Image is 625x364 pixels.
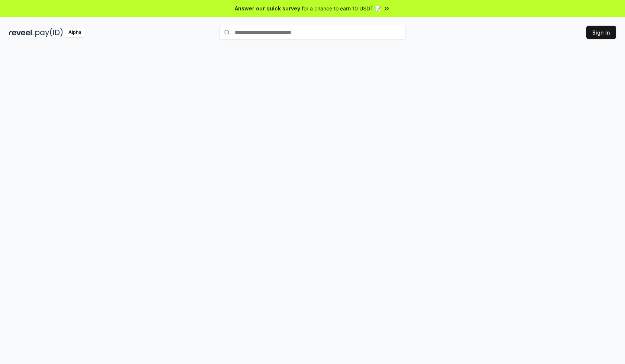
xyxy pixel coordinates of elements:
[35,28,63,37] img: pay_id
[302,4,381,12] span: for a chance to earn 10 USDT 📝
[9,28,34,37] img: reveel_dark
[586,26,616,39] button: Sign In
[64,28,85,37] div: Alpha
[235,4,300,12] span: Answer our quick survey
